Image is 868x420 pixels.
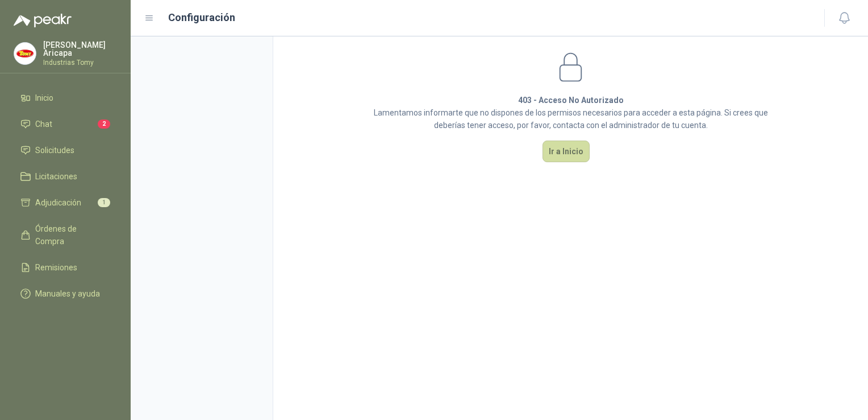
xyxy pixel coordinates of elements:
p: Industrias Tomy [43,59,117,66]
img: Logo peakr [14,14,72,27]
span: Adjudicación [35,196,81,209]
a: Solicitudes [14,139,117,161]
img: Company Logo [14,43,36,64]
a: Adjudicación1 [14,192,117,213]
button: Ir a Inicio [542,141,590,162]
a: Licitaciones [14,166,117,187]
a: Órdenes de Compra [14,218,117,252]
p: [PERSON_NAME] Aricapa [43,41,117,57]
a: Inicio [14,87,117,109]
h1: 403 - Acceso No Autorizado [373,94,769,106]
a: Remisiones [14,257,117,278]
span: 1 [98,198,110,207]
span: Remisiones [35,261,77,274]
span: 2 [98,120,110,129]
span: Manuales y ayuda [35,287,100,300]
a: Manuales y ayuda [14,283,117,304]
span: Chat [35,118,52,130]
a: Chat2 [14,113,117,135]
h1: Configuración [168,10,235,26]
span: Órdenes de Compra [35,223,106,248]
span: Solicitudes [35,144,74,157]
span: Inicio [35,92,53,104]
p: Lamentamos informarte que no dispones de los permisos necesarios para acceder a esta página. Si c... [373,106,769,131]
span: Licitaciones [35,170,77,183]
